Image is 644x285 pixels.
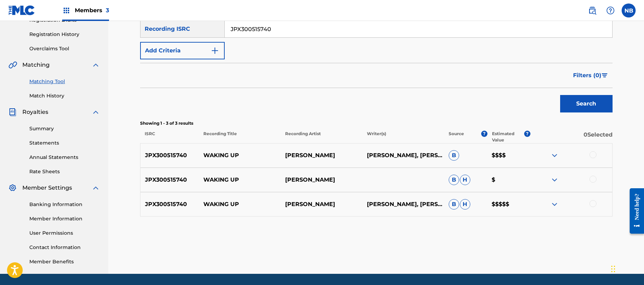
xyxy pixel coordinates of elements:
[199,200,281,209] p: WAKING UP
[198,131,280,143] p: Recording Title
[524,131,530,137] span: ?
[22,61,50,69] span: Matching
[29,215,100,222] a: Member Information
[460,175,470,185] span: H
[624,183,644,239] iframe: Resource Center
[8,108,17,116] img: Royalties
[140,151,199,160] p: JPX300515740
[140,176,199,184] p: JPX300515740
[281,151,362,160] p: [PERSON_NAME]
[550,151,559,160] img: expand
[487,200,530,209] p: $$$$$
[29,154,100,161] a: Annual Statements
[449,199,459,210] span: B
[8,5,35,15] img: MLC Logo
[75,6,109,14] span: Members
[8,184,17,192] img: Member Settings
[29,201,100,208] a: Banking Information
[362,200,444,209] p: [PERSON_NAME], [PERSON_NAME]
[29,168,100,175] a: Rate Sheets
[585,3,599,17] a: Public Search
[29,229,100,237] a: User Permissions
[29,125,100,132] a: Summary
[62,6,71,15] img: Top Rightsholders
[362,131,444,143] p: Writer(s)
[106,7,109,14] span: 3
[29,139,100,147] a: Statements
[550,200,559,209] img: expand
[449,175,459,185] span: B
[140,120,613,126] p: Showing 1 - 3 of 3 results
[92,184,100,192] img: expand
[199,176,281,184] p: WAKING UP
[140,131,199,143] p: ISRC
[609,251,644,285] iframe: Chat Widget
[569,67,613,84] button: Filters (0)
[573,71,601,80] span: Filters ( 0 )
[606,6,615,15] img: help
[29,244,100,251] a: Contact Information
[199,151,281,160] p: WAKING UP
[460,199,470,210] span: H
[92,61,100,69] img: expand
[281,200,362,209] p: [PERSON_NAME]
[603,3,617,17] div: Help
[602,73,608,78] img: filter
[588,6,596,15] img: search
[29,31,100,38] a: Registration History
[530,131,612,143] p: 0 Selected
[492,131,524,143] p: Estimated Value
[487,176,530,184] p: $
[281,131,362,143] p: Recording Artist
[29,258,100,265] a: Member Benefits
[362,151,444,160] p: [PERSON_NAME], [PERSON_NAME], [PERSON_NAME], [PERSON_NAME]
[29,78,100,85] a: Matching Tool
[22,184,72,192] span: Member Settings
[92,108,100,116] img: expand
[281,176,362,184] p: [PERSON_NAME]
[29,92,100,100] a: Match History
[211,46,219,55] img: 9d2ae6d4665cec9f34b9.svg
[140,42,225,59] button: Add Criteria
[487,151,530,160] p: $$$$
[29,45,100,52] a: Overclaims Tool
[449,150,459,161] span: B
[481,131,487,137] span: ?
[611,258,615,279] div: Drag
[550,176,559,184] img: expand
[22,108,48,116] span: Royalties
[140,200,199,209] p: JPX300515740
[449,131,464,143] p: Source
[622,3,636,17] div: User Menu
[560,95,613,112] button: Search
[8,61,17,69] img: Matching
